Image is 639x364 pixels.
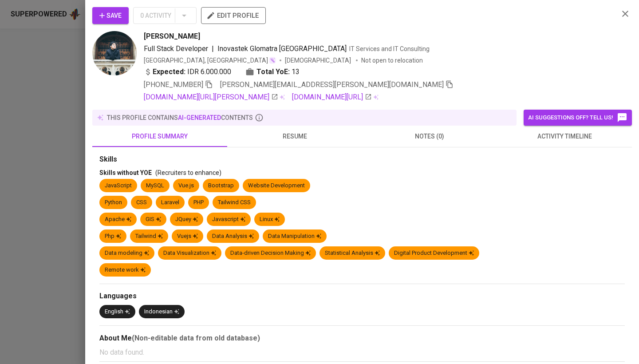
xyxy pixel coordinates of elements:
[256,67,290,77] b: Total YoE:
[502,131,627,142] span: activity timeline
[292,92,372,103] a: [DOMAIN_NAME][URL]
[99,169,152,176] span: Skills without YOE
[105,215,131,224] div: Apache
[285,56,352,65] span: [DEMOGRAPHIC_DATA]
[153,67,185,77] b: Expected:
[230,249,311,257] div: Data-driven Decision Making
[144,92,278,103] a: [DOMAIN_NAME][URL][PERSON_NAME]
[105,198,122,207] div: Python
[193,198,204,207] div: PHP
[208,10,259,21] span: edit profile
[163,249,216,257] div: Data Visualization
[325,249,380,257] div: Statistical Analysis
[105,308,130,316] div: English
[217,44,347,53] span: Inovastek Glomatra [GEOGRAPHIC_DATA]
[144,67,231,77] div: IDR 6.000.000
[144,80,203,89] span: [PHONE_NUMBER]
[144,31,200,42] span: [PERSON_NAME]
[135,232,163,241] div: Tailwind
[161,198,179,207] div: Laravel
[178,182,194,190] div: Vue.js
[105,182,132,190] div: JavaScript
[361,56,423,65] p: Not open to relocation
[268,232,321,241] div: Data Manipulation
[99,333,625,344] div: About Me
[107,113,253,122] p: this profile contains contents
[233,131,357,142] span: resume
[99,154,625,165] div: Skills
[269,57,276,64] img: magic_wand.svg
[220,80,444,89] span: [PERSON_NAME][EMAIL_ADDRESS][PERSON_NAME][DOMAIN_NAME]
[132,334,260,342] b: (Non-editable data from old database)
[260,215,280,224] div: Linux
[146,215,161,224] div: GIS
[212,232,254,241] div: Data Analysis
[218,198,251,207] div: Tailwind CSS
[105,266,146,274] div: Remote work
[212,44,214,54] span: |
[292,67,300,77] span: 13
[367,131,492,142] span: notes (0)
[201,12,266,19] a: edit profile
[524,110,632,126] button: AI suggestions off? Tell us!
[92,31,137,75] img: 54ce67ebee29ee5dd2e666e214f7b581.jpg
[105,232,121,241] div: Php
[98,131,222,142] span: profile summary
[208,182,234,190] div: Bootstrap
[177,232,198,241] div: Vuejs
[99,291,625,301] div: Languages
[144,56,276,65] div: [GEOGRAPHIC_DATA], [GEOGRAPHIC_DATA]
[146,182,164,190] div: MySQL
[155,169,221,176] span: (Recruiters to enhance)
[528,112,627,123] span: AI suggestions off? Tell us!
[144,44,208,53] span: Full Stack Developer
[201,7,266,24] button: edit profile
[99,10,122,21] span: Save
[136,198,147,207] div: CSS
[175,215,198,224] div: JQuey
[349,45,430,52] span: IT Services and IT Consulting
[144,308,179,316] div: Indonesian
[248,182,305,190] div: Website Development
[92,7,129,24] button: Save
[178,114,221,121] span: AI-generated
[105,249,149,257] div: Data modeling
[212,215,245,224] div: Javascript
[99,347,625,358] p: No data found.
[394,249,474,257] div: Digital Product Development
